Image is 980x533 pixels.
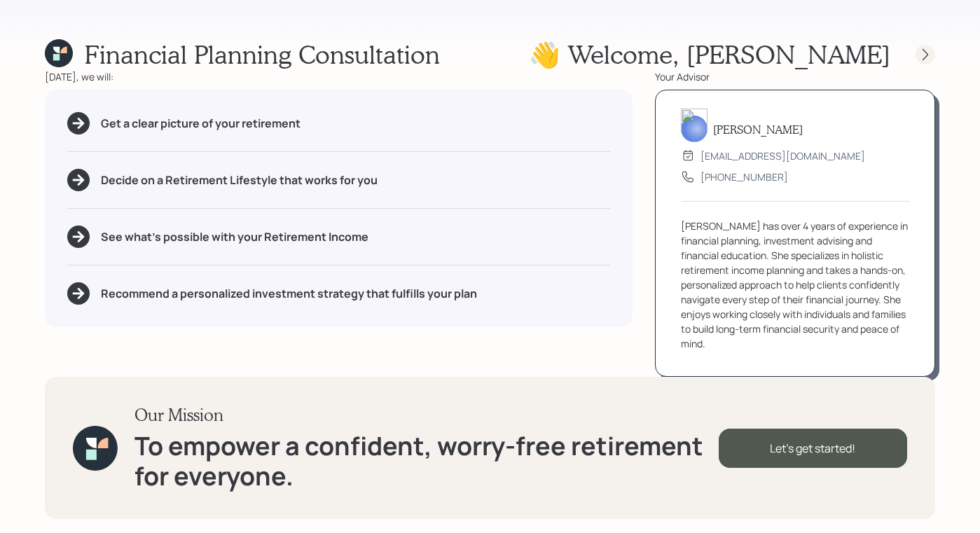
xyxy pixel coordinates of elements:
[719,429,907,468] div: Let's get started!
[84,39,440,69] h1: Financial Planning Consultation
[681,219,909,351] div: [PERSON_NAME] has over 4 years of experience in financial planning, investment advising and finan...
[101,174,378,187] h5: Decide on a Retirement Lifestyle that works for you
[681,109,708,142] img: aleksandra-headshot.png
[45,69,633,84] div: [DATE], we will:
[101,117,301,130] h5: Get a clear picture of your retirement
[701,148,865,163] div: [EMAIL_ADDRESS][DOMAIN_NAME]
[101,230,368,244] h5: See what's possible with your Retirement Income
[101,287,477,300] h5: Recommend a personalized investment strategy that fulfills your plan
[529,39,890,69] h1: 👋 Welcome , [PERSON_NAME]
[701,169,788,184] div: [PHONE_NUMBER]
[655,69,935,84] div: Your Advisor
[713,123,803,136] h5: [PERSON_NAME]
[134,405,719,425] h3: Our Mission
[134,431,719,491] h1: To empower a confident, worry-free retirement for everyone.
